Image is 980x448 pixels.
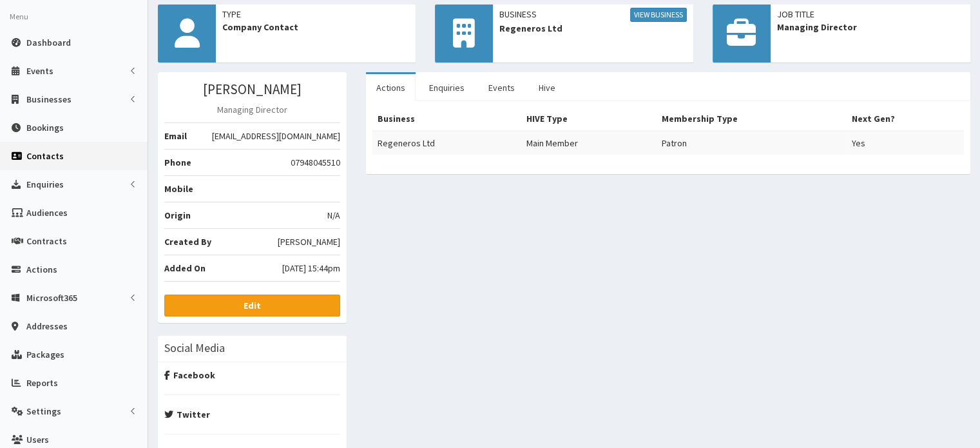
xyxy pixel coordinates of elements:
[222,8,409,21] span: Type
[372,131,521,155] td: Regeneros Ltd
[657,107,846,131] th: Membership Type
[26,235,67,247] span: Contracts
[419,74,475,101] a: Enquiries
[521,107,657,131] th: HIVE Type
[777,21,964,34] span: Managing Director
[164,130,187,142] b: Email
[521,131,657,155] td: Main Member
[26,37,71,48] span: Dashboard
[164,262,206,274] b: Added On
[26,150,64,162] span: Contacts
[847,107,964,131] th: Next Gen?
[26,93,72,105] span: Businesses
[26,264,57,275] span: Actions
[244,300,261,311] b: Edit
[212,130,340,142] span: [EMAIL_ADDRESS][DOMAIN_NAME]
[499,8,686,22] span: Business
[164,209,191,221] b: Origin
[26,292,77,304] span: Microsoft365
[164,82,340,97] h3: [PERSON_NAME]
[528,74,566,101] a: Hive
[222,21,409,34] span: Company Contact
[26,65,53,77] span: Events
[26,207,68,219] span: Audiences
[26,377,58,389] span: Reports
[372,107,521,131] th: Business
[847,131,964,155] td: Yes
[630,8,687,22] a: View Business
[164,295,340,317] a: Edit
[278,235,340,248] span: [PERSON_NAME]
[164,103,340,116] p: Managing Director
[777,8,964,21] span: Job Title
[164,157,191,168] b: Phone
[26,320,68,332] span: Addresses
[478,74,525,101] a: Events
[164,369,215,381] strong: Facebook
[327,209,340,222] span: N/A
[291,156,340,169] span: 07948045510
[282,262,340,275] span: [DATE] 15:44pm
[26,434,49,445] span: Users
[499,22,686,35] span: Regeneros Ltd
[366,74,416,101] a: Actions
[26,122,64,133] span: Bookings
[26,405,61,417] span: Settings
[657,131,846,155] td: Patron
[164,342,225,354] h3: Social Media
[164,183,193,195] b: Mobile
[164,236,211,248] b: Created By
[26,349,64,360] span: Packages
[26,179,64,190] span: Enquiries
[164,409,210,420] strong: Twitter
